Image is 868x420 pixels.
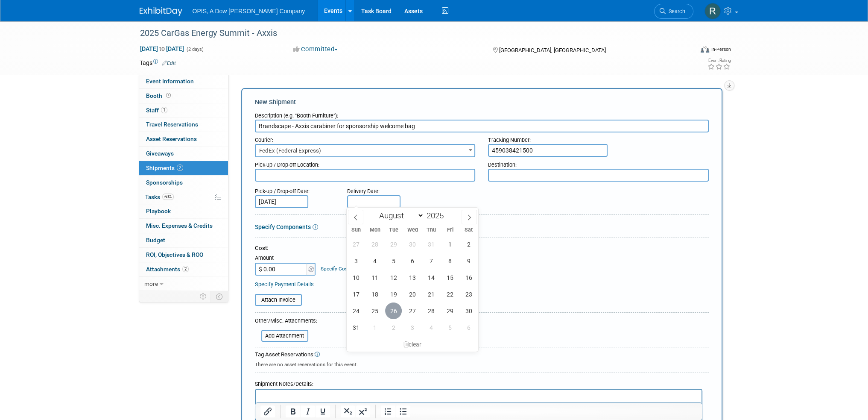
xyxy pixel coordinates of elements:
[255,244,709,253] div: Cost:
[381,405,395,417] button: Numbered list
[423,236,439,253] span: July 31, 2025
[460,303,477,319] span: August 30, 2025
[139,248,228,262] a: ROI, Objectives & ROO
[404,269,421,286] span: August 13, 2025
[441,303,458,319] span: August 29, 2025
[385,286,402,303] span: August 19, 2025
[704,3,721,19] img: Renee Ortner
[707,59,730,63] div: Event Rating
[255,184,334,195] div: Pick-up / Drop-off Date:
[193,8,305,15] span: OPIS, A Dow [PERSON_NAME] Company
[441,319,458,336] span: September 5, 2025
[137,26,681,41] div: 2025 CarGas Energy Summit - Axxis
[144,280,158,287] span: more
[701,46,709,53] img: Format-Inperson.png
[375,210,424,221] select: Month
[643,44,731,57] div: Event Format
[423,253,439,269] span: August 7, 2025
[146,222,213,229] span: Misc. Expenses & Credits
[139,132,228,146] a: Asset Reservations
[341,405,355,417] button: Subscript
[403,227,422,233] span: Wed
[424,211,450,220] input: Year
[348,303,364,319] span: August 24, 2025
[140,45,184,53] span: [DATE] [DATE]
[404,303,421,319] span: August 27, 2025
[316,405,330,417] button: Underline
[139,161,228,175] a: Shipments2
[139,219,228,233] a: Misc. Expenses & Credits
[404,286,421,303] span: August 20, 2025
[146,121,198,128] span: Travel Reservations
[321,266,365,272] a: Specify Cost Center
[255,132,476,144] div: Courier:
[460,236,477,253] span: August 2, 2025
[423,269,439,286] span: August 14, 2025
[441,269,458,286] span: August 15, 2025
[139,103,228,117] a: Staff1
[422,227,441,233] span: Thu
[255,376,702,389] div: Shipment Notes/Details:
[366,319,383,336] span: September 1, 2025
[256,145,475,157] span: FedEx (Federal Express)
[404,253,421,269] span: August 6, 2025
[385,303,402,319] span: August 26, 2025
[158,45,166,52] span: to
[161,107,167,113] span: 1
[162,60,176,66] a: Edit
[196,291,211,302] td: Personalize Event Tab Strip
[162,194,174,200] span: 60%
[139,277,228,291] a: more
[146,135,197,142] span: Asset Reservations
[146,164,183,171] span: Shipments
[255,254,317,263] div: Amount
[260,405,275,417] button: Insert/edit link
[290,45,341,54] button: Committed
[348,253,364,269] span: August 3, 2025
[441,286,458,303] span: August 22, 2025
[366,286,383,303] span: August 18, 2025
[384,227,403,233] span: Tue
[404,236,421,253] span: July 30, 2025
[255,317,317,327] div: Other/Misc. Attachments:
[255,223,311,230] a: Specify Components
[139,233,228,247] a: Budget
[423,303,439,319] span: August 28, 2025
[146,92,172,99] span: Booth
[423,286,439,303] span: August 21, 2025
[347,184,451,195] div: Delivery Date:
[255,144,476,157] span: FedEx (Federal Express)
[460,269,477,286] span: August 16, 2025
[255,98,709,107] div: New Shipment
[139,117,228,132] a: Travel Reservations
[499,47,606,53] span: [GEOGRAPHIC_DATA], [GEOGRAPHIC_DATA]
[366,236,383,253] span: July 28, 2025
[385,236,402,253] span: July 29, 2025
[365,227,384,233] span: Mon
[146,107,167,114] span: Staff
[488,157,709,169] div: Destination:
[441,253,458,269] span: August 8, 2025
[356,405,370,417] button: Superscript
[139,190,228,204] a: Tasks60%
[385,269,402,286] span: August 12, 2025
[348,269,364,286] span: August 10, 2025
[146,208,171,214] span: Playbook
[140,59,176,67] td: Tags
[146,251,203,258] span: ROI, Objectives & ROO
[182,266,189,272] span: 2
[441,227,459,233] span: Fri
[146,78,194,85] span: Event Information
[146,179,183,186] span: Sponsorships
[255,281,314,288] a: Specify Payment Details
[460,319,477,336] span: September 6, 2025
[460,286,477,303] span: August 23, 2025
[404,319,421,336] span: September 3, 2025
[488,132,709,144] div: Tracking Number:
[348,236,364,253] span: July 27, 2025
[146,266,189,273] span: Attachments
[385,253,402,269] span: August 5, 2025
[423,319,439,336] span: September 4, 2025
[146,237,165,244] span: Budget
